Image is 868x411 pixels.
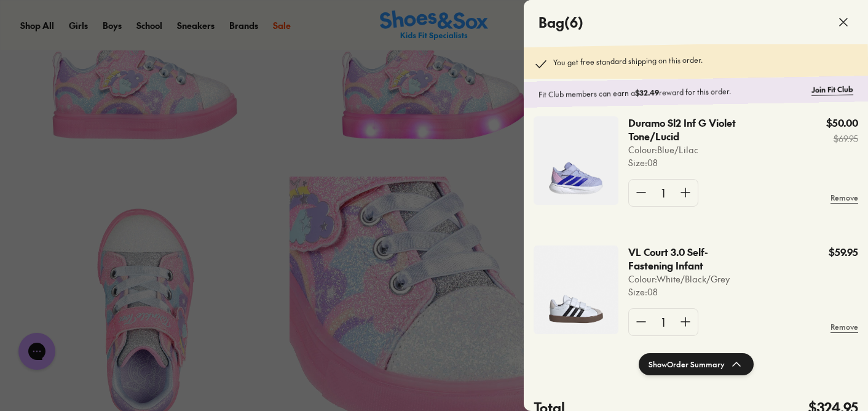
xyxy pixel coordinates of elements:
[6,4,43,41] button: Gorgias live chat
[628,245,752,273] p: VL Court 3.0 Self-Fastening Infant
[628,285,783,298] p: Size : 08
[628,273,783,285] p: Colour: White/Black/Grey
[653,309,673,335] div: 1
[829,245,858,259] p: $59.95
[628,116,757,143] p: Duramo Sl2 Inf G Violet Tone/Lucid
[811,84,853,95] a: Join Fit Club
[826,116,858,130] p: $50.00
[539,84,807,100] p: Fit Club members can earn a reward for this order.
[628,156,789,169] p: Size : 08
[539,12,583,33] h4: Bag ( 6 )
[635,87,659,98] b: $32.49
[534,245,618,334] img: 4-498573.jpg
[826,132,858,145] s: $69.95
[628,143,789,156] p: Colour: Blue/Lilac
[553,54,703,71] p: You get free standard shipping on this order.
[639,353,754,375] button: ShowOrder Summary
[534,116,618,205] img: 4-524410.jpg
[653,180,673,206] div: 1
